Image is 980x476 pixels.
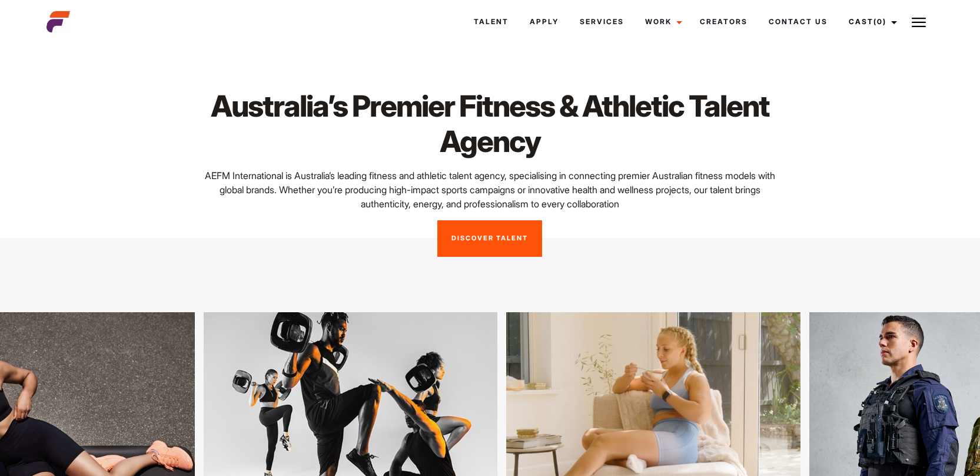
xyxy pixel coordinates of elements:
a: Services [569,6,634,38]
a: Talent [463,6,519,38]
a: Contact Us [758,6,838,38]
a: Work [634,6,689,38]
span: (0) [873,17,886,26]
img: cropped-aefm-brand-fav-22-square.png [46,10,70,34]
a: Discover Talent [437,220,542,257]
p: AEFM International is Australia’s leading fitness and athletic talent agency, specialising in con... [197,168,783,211]
h1: Australia’s Premier Fitness & Athletic Talent Agency [197,88,783,159]
a: Cast(0) [838,6,904,38]
a: Creators [689,6,758,38]
img: Burger icon [912,15,926,29]
a: Apply [519,6,569,38]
